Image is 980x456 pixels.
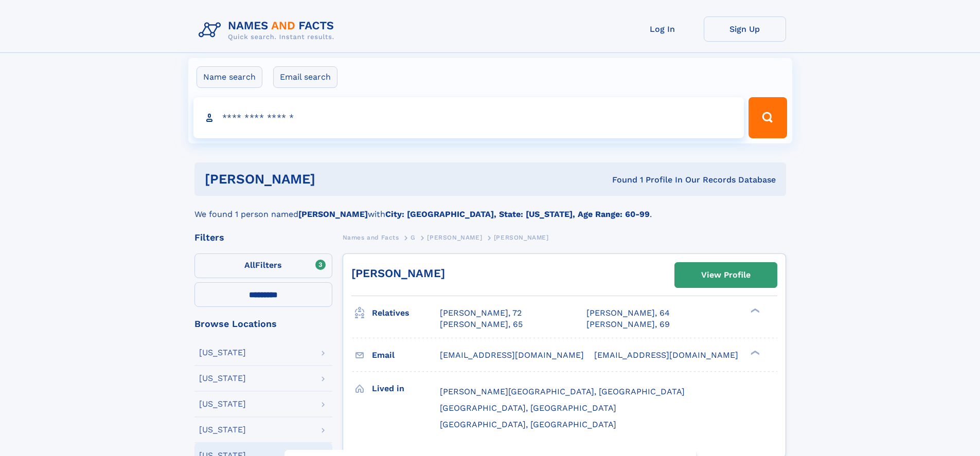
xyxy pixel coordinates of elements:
a: [PERSON_NAME] [427,231,482,244]
div: Found 1 Profile In Our Records Database [464,174,776,186]
span: [GEOGRAPHIC_DATA], [GEOGRAPHIC_DATA] [440,403,616,413]
div: Filters [194,233,332,242]
div: View Profile [701,263,751,287]
div: ❯ [748,307,760,314]
div: [US_STATE] [199,374,246,382]
a: [PERSON_NAME], 64 [586,307,670,319]
h3: Lived in [372,380,440,397]
label: Name search [197,66,262,88]
a: G [411,231,416,244]
div: [US_STATE] [199,426,246,434]
a: Log In [621,16,704,42]
span: All [244,260,255,270]
button: Search Button [749,97,787,138]
input: search input [193,97,744,138]
a: [PERSON_NAME] [351,267,445,280]
b: City: [GEOGRAPHIC_DATA], State: [US_STATE], Age Range: 60-99 [385,209,650,219]
span: [PERSON_NAME][GEOGRAPHIC_DATA], [GEOGRAPHIC_DATA] [440,387,685,396]
img: Logo Names and Facts [194,16,343,44]
div: [US_STATE] [199,349,246,357]
h1: [PERSON_NAME] [205,173,464,186]
div: Browse Locations [194,319,332,329]
span: [EMAIL_ADDRESS][DOMAIN_NAME] [440,350,584,360]
label: Email search [273,66,337,88]
a: [PERSON_NAME], 65 [440,319,523,330]
span: [GEOGRAPHIC_DATA], [GEOGRAPHIC_DATA] [440,419,616,429]
div: [US_STATE] [199,400,246,408]
a: [PERSON_NAME], 69 [586,319,670,330]
span: G [411,234,416,241]
span: [EMAIL_ADDRESS][DOMAIN_NAME] [594,350,738,360]
a: [PERSON_NAME], 72 [440,307,522,319]
a: View Profile [675,263,777,287]
span: [PERSON_NAME] [494,234,549,241]
span: [PERSON_NAME] [427,234,482,241]
div: We found 1 person named with . [194,196,786,221]
label: Filters [194,253,332,278]
h3: Email [372,346,440,364]
a: Names and Facts [343,231,399,244]
b: [PERSON_NAME] [298,209,368,219]
h3: Relatives [372,304,440,322]
a: Sign Up [704,16,786,42]
div: ❯ [748,349,760,356]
